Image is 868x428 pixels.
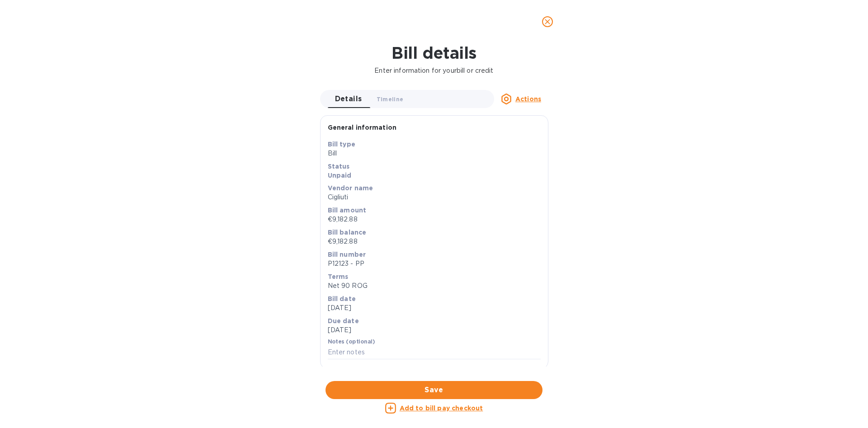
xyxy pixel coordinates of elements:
[328,237,541,246] p: €9,182.88
[328,273,349,280] b: Terms
[328,229,367,236] b: Bill balance
[328,281,541,291] p: Net 90 ROG
[328,303,541,313] p: [DATE]
[328,259,541,268] p: P12123 - PP
[328,325,541,335] p: [DATE]
[328,193,541,202] p: Cigliuti
[328,339,375,345] label: Notes (optional)
[325,381,542,399] button: Save
[328,124,397,131] b: General information
[328,184,373,192] b: Vendor name
[400,404,483,412] u: Add to bill pay checkout
[328,207,367,214] b: Bill amount
[328,251,366,258] b: Bill number
[377,94,404,104] span: Timeline
[328,346,541,359] input: Enter notes
[7,66,861,75] p: Enter information for your bill or credit
[328,163,350,170] b: Status
[328,215,541,224] p: €9,182.88
[328,141,355,148] b: Bill type
[328,317,359,325] b: Due date
[333,385,535,395] span: Save
[7,43,861,62] h1: Bill details
[515,95,541,103] u: Actions
[335,93,362,105] span: Details
[328,149,541,158] p: Bill
[537,11,558,33] button: close
[328,171,541,180] p: Unpaid
[328,295,356,302] b: Bill date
